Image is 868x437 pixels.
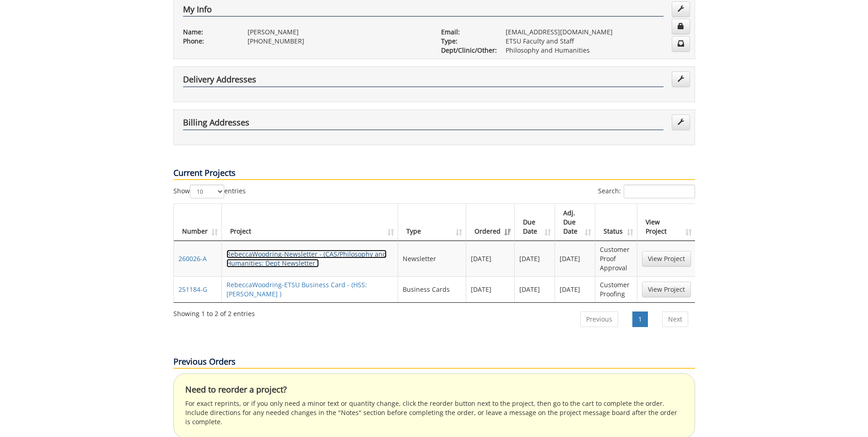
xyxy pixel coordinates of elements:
[398,204,466,241] th: Type: activate to sort column ascending
[555,241,595,276] td: [DATE]
[672,36,690,52] a: Change Communication Preferences
[598,185,695,198] label: Search:
[173,306,255,318] div: Showing 1 to 2 of 2 entries
[248,37,427,46] p: [PHONE_NUMBER]
[637,204,695,241] th: View Project: activate to sort column ascending
[174,204,222,241] th: Number: activate to sort column ascending
[580,311,618,327] a: Previous
[662,311,688,327] a: Next
[226,280,367,298] a: RebeccaWoodring-ETSU Business Card - (HSS: [PERSON_NAME] )
[226,250,387,268] a: RebeccaWoodring-Newsletter - (CAS/Philosophy and Humanities: Dept Newsletter )
[185,385,683,394] h4: Need to reorder a project?
[672,71,690,87] a: Edit Addresses
[173,185,246,198] label: Show entries
[515,276,555,302] td: [DATE]
[555,276,595,302] td: [DATE]
[190,185,224,198] select: Showentries
[441,46,492,55] p: Dept/Clinic/Other:
[183,5,663,17] h4: My Info
[183,37,234,46] p: Phone:
[595,204,637,241] th: Status: activate to sort column ascending
[466,204,515,241] th: Ordered: activate to sort column ascending
[642,251,691,267] a: View Project
[466,241,515,276] td: [DATE]
[506,46,685,55] p: Philosophy and Humanities
[595,276,637,302] td: Customer Proofing
[183,27,234,37] p: Name:
[672,115,690,130] a: Edit Addresses
[632,311,648,327] a: 1
[595,241,637,276] td: Customer Proof Approval
[173,167,695,180] p: Current Projects
[642,282,691,297] a: View Project
[624,185,695,198] input: Search:
[672,1,690,17] a: Edit Info
[222,204,399,241] th: Project: activate to sort column ascending
[555,204,595,241] th: Adj. Due Date: activate to sort column ascending
[466,276,515,302] td: [DATE]
[515,204,555,241] th: Due Date: activate to sort column ascending
[183,118,663,130] h4: Billing Addresses
[183,75,663,87] h4: Delivery Addresses
[441,37,492,46] p: Type:
[441,27,492,37] p: Email:
[173,356,695,369] p: Previous Orders
[398,241,466,276] td: Newsletter
[515,241,555,276] td: [DATE]
[185,399,683,426] p: For exact reprints, or if you only need a minor text or quantity change, click the reorder button...
[178,254,207,263] a: 260026-A
[398,276,466,302] td: Business Cards
[178,285,207,294] a: 251184-G
[248,27,427,37] p: [PERSON_NAME]
[672,19,690,34] a: Change Password
[506,37,685,46] p: ETSU Faculty and Staff
[506,27,685,37] p: [EMAIL_ADDRESS][DOMAIN_NAME]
